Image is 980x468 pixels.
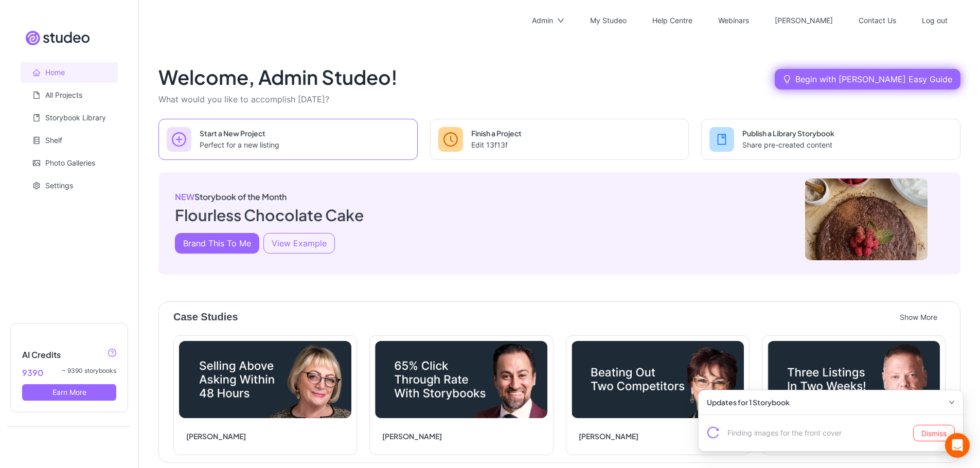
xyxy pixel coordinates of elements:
[45,113,106,122] a: Storybook Library
[158,94,329,104] span: What would you like to accomplish [DATE]?
[62,366,116,376] span: ~ 9390 storybooks
[783,75,791,83] span: bulb
[45,158,95,167] a: Photo Galleries
[272,238,327,248] span: View Example
[922,16,948,25] a: Log out
[45,68,65,77] a: Home
[26,31,90,45] img: Site logo
[921,429,947,438] span: Dismiss
[175,191,194,202] span: NEW
[718,16,749,25] a: Webinars
[775,69,960,89] a: Begin with [PERSON_NAME] Easy Guide
[590,16,627,25] a: My Studeo
[900,313,937,321] span: Show More
[33,182,40,189] span: setting
[173,309,238,325] span: Case Studies
[775,16,833,25] a: [PERSON_NAME]
[532,4,553,37] div: Admin
[45,175,110,196] span: Settings
[175,193,364,201] span: Storybook of the Month
[45,136,62,145] a: Shelf
[52,388,86,397] span: Earn More
[175,233,259,254] button: Brand This To Me
[158,65,398,89] h1: Welcome, Admin Studeo!
[108,349,116,357] span: question-circle
[859,16,896,25] a: Contact Us
[795,74,952,84] span: Begin with [PERSON_NAME] Easy Guide
[699,390,963,415] div: Updates for 1 Storybook
[45,91,82,99] a: All Projects
[263,233,335,254] a: View Example
[183,238,251,248] span: Brand This To Me
[557,17,564,24] span: down
[707,426,719,439] span: reload
[949,399,955,405] span: expanded
[22,366,43,379] span: 9390
[892,309,946,326] button: Show More
[652,16,692,25] a: Help Centre
[945,433,970,458] div: Open Intercom Messenger
[727,427,905,439] span: Finding images for the front cover
[22,349,116,361] h5: AI Credits
[913,425,955,441] button: Dismiss
[22,384,116,401] button: Earn More
[175,205,364,225] span: Flourless Chocolate Cake
[707,398,790,407] strong: Updates for 1 Storybook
